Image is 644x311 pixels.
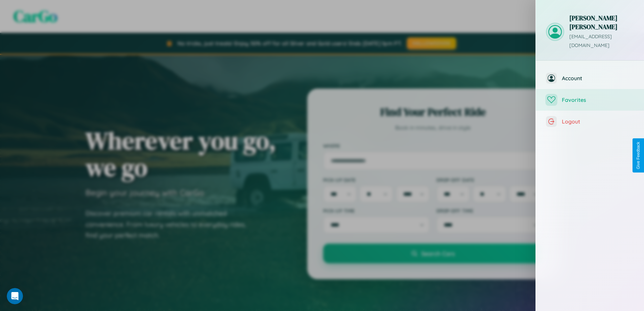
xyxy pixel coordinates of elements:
[569,14,634,31] h3: [PERSON_NAME] [PERSON_NAME]
[562,118,634,125] span: Logout
[536,89,644,111] button: Favorites
[636,142,641,169] div: Give Feedback
[562,96,634,103] span: Favorites
[7,288,23,304] iframe: Intercom live chat
[569,32,634,50] p: [EMAIL_ADDRESS][DOMAIN_NAME]
[536,111,644,132] button: Logout
[562,75,634,82] span: Account
[536,67,644,89] button: Account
